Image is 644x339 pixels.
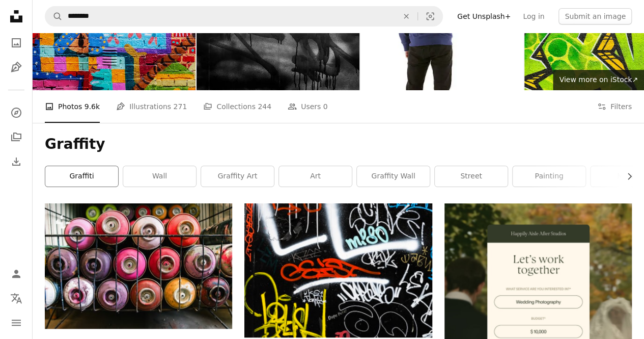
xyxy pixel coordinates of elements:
a: wall [123,166,196,187]
a: graffiti [45,166,118,187]
a: Collections [6,127,26,147]
form: Find visuals sitewide [45,6,443,27]
a: Photos [6,33,26,53]
button: scroll list to the right [620,166,632,187]
a: Get Unsplash+ [451,8,517,24]
a: Log in / Sign up [6,264,26,284]
a: Download History [6,151,26,172]
span: 0 [323,101,328,112]
span: 271 [174,101,187,112]
a: art [279,166,352,187]
h1: Graffity [45,135,632,153]
span: 244 [258,101,271,112]
a: graffity art [201,166,274,187]
a: painting [513,166,585,187]
img: a rack full of different colored spray cans [45,203,232,329]
a: View more on iStock↗ [553,70,644,90]
button: Visual search [418,7,442,26]
a: graffity wall [357,166,430,187]
button: Clear [395,7,417,26]
a: Explore [6,102,26,123]
a: Home — Unsplash [6,6,26,29]
a: a rack full of different colored spray cans [45,262,232,271]
button: Search Unsplash [45,7,63,26]
button: Menu [6,312,26,333]
a: Users 0 [288,90,328,123]
a: black and multicolored graffiti art [244,266,432,275]
span: View more on iStock ↗ [559,75,638,84]
a: Illustrations [6,57,26,77]
a: street [435,166,508,187]
a: Log in [517,8,550,24]
button: Submit an image [558,8,632,24]
a: Collections 244 [203,90,271,123]
button: Language [6,288,26,308]
img: black and multicolored graffiti art [244,203,432,337]
a: Illustrations 271 [116,90,187,123]
button: Filters [597,90,632,123]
